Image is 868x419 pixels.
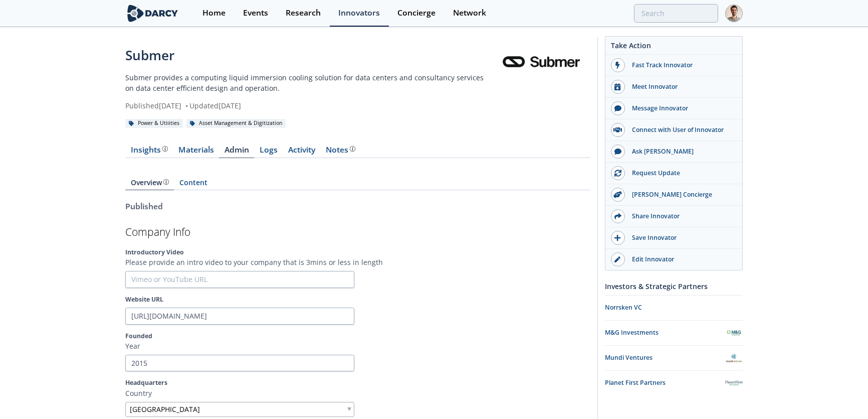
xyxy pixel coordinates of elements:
[605,328,725,337] div: M&G Investments
[605,277,743,295] div: Investors & Strategic Partners
[625,147,737,156] div: Ask [PERSON_NAME]
[286,9,321,17] div: Research
[625,82,737,91] div: Meet Innovator
[125,332,590,341] label: Founded
[125,402,354,417] div: [GEOGRAPHIC_DATA]
[131,179,169,186] div: Overview
[625,61,737,70] div: Fast Track Innovator
[338,9,380,17] div: Innovators
[125,388,590,398] p: Country
[125,146,173,158] a: Insights
[125,378,590,387] label: Headquarters
[320,146,360,158] a: Notes
[625,169,737,178] div: Request Update
[605,40,742,55] div: Take Action
[219,146,254,158] a: Admin
[605,324,743,342] a: M&G Investments M&G Investments
[125,355,354,372] input: Founded
[202,9,226,17] div: Home
[605,374,743,392] a: Planet First Partners Planet First Partners
[162,146,168,152] img: information.svg
[125,201,590,213] div: Published
[625,233,737,242] div: Save Innovator
[254,146,283,158] a: Logs
[625,190,737,199] div: [PERSON_NAME] Concierge
[173,146,219,158] a: Materials
[326,146,355,154] div: Notes
[183,101,189,110] span: •
[125,46,492,65] div: Submer
[605,349,743,367] a: Mundi Ventures Mundi Ventures
[625,212,737,221] div: Share Innovator
[605,299,743,317] a: Norrsken VC
[283,146,320,158] a: Activity
[725,374,743,392] img: Planet First Partners
[125,72,492,93] p: Submer provides a computing liquid immersion cooling solution for data centers and consultancy se...
[125,257,590,267] p: Please provide an intro video to your company that is 3mins or less in length
[725,324,743,342] img: M&G Investments
[125,295,590,304] label: Website URL
[125,5,180,22] img: logo-wide.svg
[125,308,354,325] input: Website URL
[625,104,737,113] div: Message Innovator
[125,119,183,128] div: Power & Utilities
[625,255,737,264] div: Edit Innovator
[125,271,354,288] input: Vimeo or YouTube URL
[125,341,590,351] p: Year
[605,353,725,362] div: Mundi Ventures
[725,349,743,367] img: Mundi Ventures
[130,404,200,414] span: [GEOGRAPHIC_DATA]
[186,119,286,128] div: Asset Management & Digitization
[125,227,590,237] h2: Company Info
[625,125,737,134] div: Connect with User of Innovator
[634,4,718,23] input: Advanced Search
[131,146,168,154] div: Insights
[125,100,492,111] div: Published [DATE] Updated [DATE]
[125,179,174,190] a: Overview
[163,179,169,185] img: information.svg
[605,378,725,387] div: Planet First Partners
[725,5,743,22] img: Profile
[174,179,212,190] a: Content
[397,9,436,17] div: Concierge
[453,9,486,17] div: Network
[826,379,858,409] iframe: chat widget
[243,9,268,17] div: Events
[605,249,742,270] a: Edit Innovator
[125,248,590,257] label: Introductory Video
[350,146,355,152] img: information.svg
[605,227,742,249] button: Save Innovator
[605,303,743,312] div: Norrsken VC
